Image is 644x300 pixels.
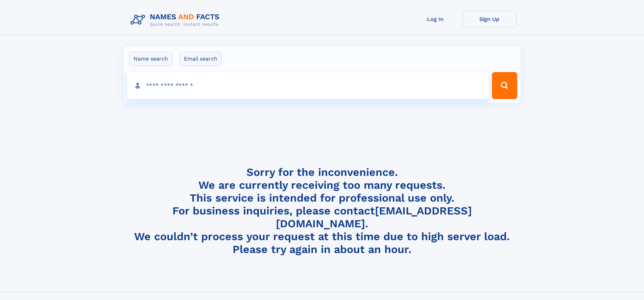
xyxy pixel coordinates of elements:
[129,52,172,66] label: Name search
[180,52,222,66] label: Email search
[127,72,489,99] input: search input
[492,72,517,99] button: Search Button
[128,11,225,29] img: Logo Names and Facts
[462,11,517,27] a: Sign Up
[408,11,462,27] a: Log In
[128,166,517,256] h4: Sorry for the inconvenience. We are currently receiving too many requests. This service is intend...
[276,204,472,230] a: [EMAIL_ADDRESS][DOMAIN_NAME]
